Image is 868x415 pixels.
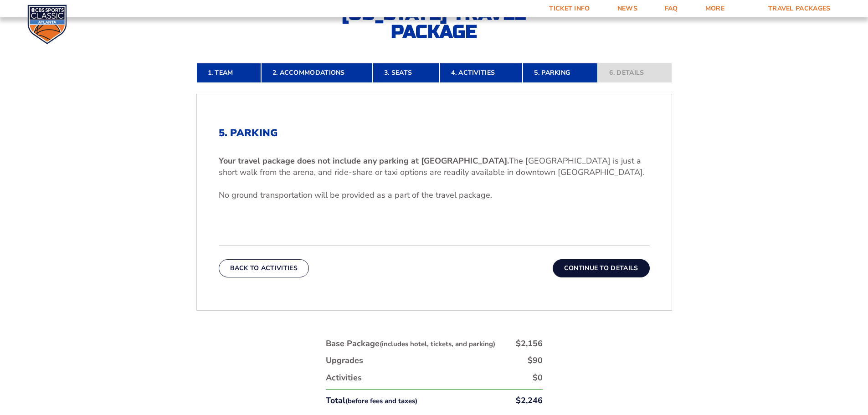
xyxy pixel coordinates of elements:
small: (before fees and taxes) [345,396,417,405]
div: Base Package [326,338,495,349]
p: No ground transportation will be provided as a part of the travel package. [219,190,650,201]
button: Continue To Details [553,259,650,277]
div: Activities [326,372,362,384]
div: $2,246 [516,395,543,406]
div: $90 [528,355,543,366]
a: 3. Seats [373,63,440,83]
div: $2,156 [516,338,543,349]
div: Total [326,395,417,406]
h2: [US_STATE] Travel Package [334,5,534,41]
small: (includes hotel, tickets, and parking) [380,339,495,348]
button: Back To Activities [219,259,309,277]
p: The [GEOGRAPHIC_DATA] is just a short walk from the arena, and ride-share or taxi options are rea... [219,155,650,178]
img: CBS Sports Classic [27,5,67,44]
a: 2. Accommodations [261,63,373,83]
b: Your travel package does not include any parking at [GEOGRAPHIC_DATA]. [219,155,509,166]
a: 1. Team [196,63,261,83]
div: $0 [533,372,543,384]
h2: 5. Parking [219,127,650,139]
div: Upgrades [326,355,363,366]
a: 4. Activities [440,63,523,83]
